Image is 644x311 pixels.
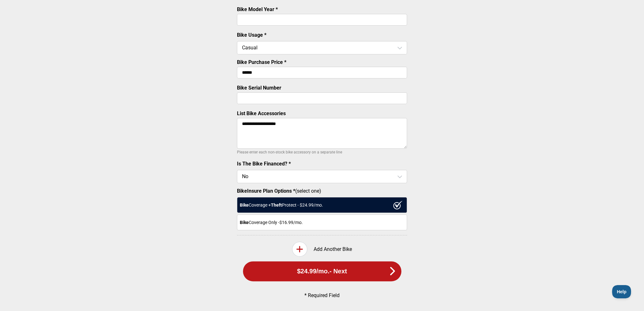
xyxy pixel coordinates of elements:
[237,161,291,167] label: Is The Bike Financed? *
[237,6,278,12] label: Bike Model Year *
[243,261,401,281] button: $24.99/mo.- Next
[237,85,281,91] label: Bike Serial Number
[612,285,631,298] iframe: Toggle Customer Support
[237,32,266,38] label: Bike Usage *
[237,188,295,194] strong: BikeInsure Plan Options *
[237,242,407,257] div: Add Another Bike
[237,110,286,116] label: List Bike Accessories
[237,59,286,65] label: Bike Purchase Price *
[240,202,249,208] strong: Bike
[316,268,329,275] span: /mo.
[237,148,407,156] p: Please enter each non-stock bike accessory on a separate line
[237,215,407,230] div: Coverage Only - $16.99 /mo.
[240,220,249,225] strong: Bike
[237,197,407,213] div: Coverage + Protect - $ 24.99 /mo.
[248,292,397,298] p: * Required Field
[237,188,407,194] label: (select one)
[271,202,282,208] strong: Theft
[393,201,403,209] img: ux1sgP1Haf775SAghJI38DyDlYP+32lKFAAAAAElFTkSuQmCC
